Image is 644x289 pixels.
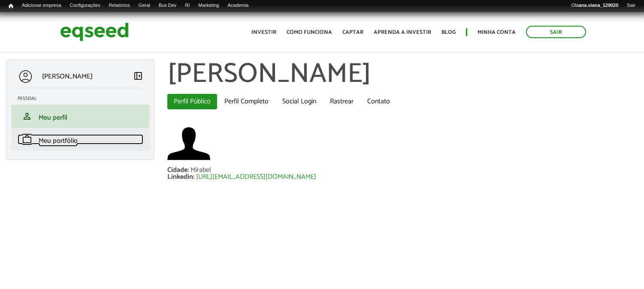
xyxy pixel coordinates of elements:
[567,2,623,9] a: Oláana.viana_129020
[251,30,276,35] a: Investir
[374,30,431,35] a: Aprenda a investir
[342,30,363,35] a: Captar
[18,134,143,144] a: workMeu portfólio
[167,122,210,165] a: Ver perfil do usuário.
[11,128,150,151] li: Meu portfólio
[526,26,586,38] a: Sair
[167,167,190,174] div: Cidade
[167,60,638,90] h1: [PERSON_NAME]
[18,2,66,9] a: Adicionar empresa
[9,3,13,9] span: Início
[22,134,32,144] span: work
[39,112,67,123] span: Meu perfil
[133,71,143,83] a: Colapsar menu
[224,2,253,9] a: Academia
[187,164,189,176] span: :
[104,2,134,9] a: Relatórios
[181,2,194,9] a: RI
[361,94,396,109] a: Contato
[42,72,93,81] p: [PERSON_NAME]
[478,30,516,35] a: Minha conta
[18,111,143,121] a: personMeu perfil
[22,111,32,121] span: person
[287,30,332,35] a: Como funciona
[194,2,223,9] a: Marketing
[167,122,210,165] img: Foto de Ana Viana
[134,2,154,9] a: Geral
[441,30,456,35] a: Blog
[218,94,275,109] a: Perfil Completo
[133,71,143,81] span: left_panel_close
[276,94,323,109] a: Social Login
[193,171,194,183] span: :
[190,167,211,174] div: Mirabel
[4,2,18,10] a: Início
[167,174,196,181] div: Linkedin
[196,174,316,181] a: [URL][EMAIL_ADDRESS][DOMAIN_NAME]
[154,2,181,9] a: Bus Dev
[60,21,129,43] img: EqSeed
[623,2,640,9] a: Sair
[66,2,105,9] a: Configurações
[167,94,217,109] a: Perfil Público
[39,135,78,147] span: Meu portfólio
[11,105,150,128] li: Meu perfil
[18,96,150,101] h2: Pessoal
[324,94,360,109] a: Rastrear
[579,3,619,8] strong: ana.viana_129020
